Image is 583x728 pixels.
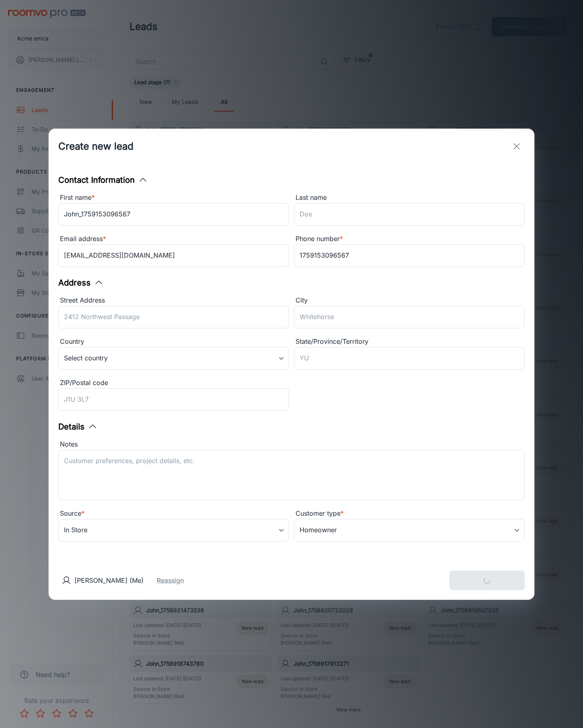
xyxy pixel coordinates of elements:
[157,576,184,585] button: Reassign
[294,234,525,244] div: Phone number
[509,138,525,154] button: exit
[58,439,525,450] div: Notes
[58,336,289,347] div: Country
[294,519,525,542] div: Homeowner
[58,203,289,226] input: John
[58,295,289,306] div: Street Address
[294,203,525,226] input: Doe
[58,388,289,411] input: J1U 3L7
[58,174,148,186] button: Contact Information
[294,306,525,328] input: Whitehorse
[294,244,525,267] input: +1 439-123-4567
[74,576,144,585] p: [PERSON_NAME] (Me)
[58,508,289,519] div: Source
[58,347,289,370] div: Select country
[58,193,289,203] div: First name
[58,244,289,267] input: myname@example.com
[58,234,289,244] div: Email address
[294,336,525,347] div: State/Province/Territory
[294,347,525,370] input: YU
[58,306,289,328] input: 2412 Northwest Passage
[294,193,525,203] div: Last name
[58,277,104,289] button: Address
[58,519,289,542] div: In Store
[294,295,525,306] div: City
[58,139,134,154] h1: Create new lead
[294,508,525,519] div: Customer type
[58,378,289,388] div: ZIP/Postal code
[58,421,98,433] button: Details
